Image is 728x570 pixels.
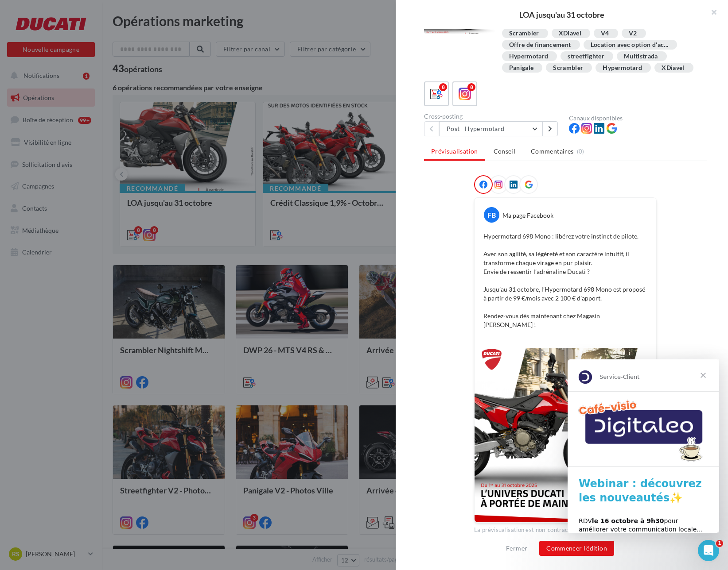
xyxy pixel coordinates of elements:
div: FB [484,207,499,223]
div: Offre de financement [509,42,571,48]
div: Scrambler [509,30,539,37]
iframe: Intercom live chat message [568,359,719,533]
span: Conseil [494,147,515,155]
div: Scrambler [553,65,583,71]
button: Fermer [502,543,531,554]
div: streetfighter [568,53,604,60]
div: Hypermotard [509,53,549,60]
span: (0) [577,148,584,155]
span: Commentaires [531,147,573,156]
button: Post - Hypermotard [439,121,543,136]
div: Hypermotard [603,65,642,71]
div: Canaux disponibles [569,115,707,121]
iframe: Intercom live chat [698,540,719,561]
div: Ma page Facebook [502,211,553,220]
div: V2 [629,30,637,37]
div: 8 [467,83,475,91]
b: le 16 octobre à 9h30 [24,158,97,165]
div: Panigale [509,65,534,71]
button: Commencer l'édition [539,541,614,556]
span: Location avec option d'ac... [591,42,669,48]
div: Multistrada [624,53,658,60]
div: La prévisualisation est non-contractuelle [474,523,657,534]
p: Hypermotard 698 Mono : libérez votre instinct de pilote. Avec son agilité, sa légèreté et son car... [483,232,647,329]
div: XDiavel [559,30,581,37]
div: V4 [601,30,609,37]
div: Cross-posting [424,113,562,119]
span: 1 [716,540,723,547]
div: XDiavel [662,65,684,71]
div: 8 [439,83,447,91]
div: RDV pour améliorer votre communication locale… et attirer plus de clients ! [11,158,140,184]
div: LOA jusqu'au 31 octobre [410,11,714,19]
